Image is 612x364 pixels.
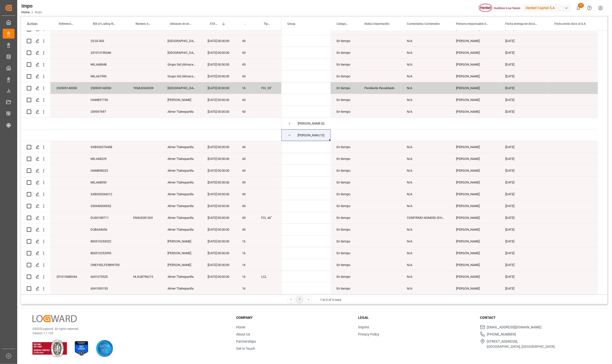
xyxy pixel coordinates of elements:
[21,236,281,247] div: Press SPACE to select this row.
[162,70,202,82] div: Grupo Sid (Almacenaje y Distribucion AVIOR)
[236,247,255,259] div: 16
[499,283,549,294] div: [DATE]
[401,35,450,47] div: N/A
[281,236,598,247] div: Press SPACE to select this row.
[85,283,127,294] div: 6041093153
[281,247,598,259] div: Press SPACE to select this row.
[281,118,598,129] div: Press SPACE to select this row.
[21,259,281,271] div: Press SPACE to select this row.
[401,200,450,212] div: N/A
[162,177,202,188] div: Almer Tlalnepantla
[236,347,255,350] a: Get in Touch
[202,259,236,271] div: [DATE] 00:00:00
[85,259,127,271] div: ONEYSELFE9899700
[358,315,474,320] h3: Legal
[358,325,369,329] a: Imprint
[236,153,255,165] div: 43
[401,283,450,294] div: N/A
[236,177,255,188] div: 43
[236,59,255,70] div: 43
[85,141,127,153] div: SXBS00276408
[281,271,598,283] div: Press SPACE to select this row.
[21,11,30,14] a: Home
[331,271,358,282] div: En tiempo
[202,224,236,235] div: [DATE] 00:00:00
[236,332,250,336] a: About Us
[202,177,236,188] div: [DATE] 00:00:00
[236,47,255,58] div: 43
[162,271,202,282] div: Almer Tlalnepantla
[364,83,395,94] div: Pendiente Revalidado
[96,340,113,357] img: AICPA SOC
[450,165,499,176] div: [PERSON_NAME]
[21,141,281,153] div: Press SPACE to select this row.
[331,224,358,235] div: En tiempo
[202,35,236,47] div: [DATE] 00:00:00
[401,94,450,106] div: N/A
[162,165,202,176] div: Almer Tlalnepantla
[331,212,358,224] div: En tiempo
[281,82,598,94] div: Press SPACE to select this row.
[573,2,584,14] button: show 37 new notifications
[21,177,281,188] div: Press SPACE to select this row.
[499,70,549,82] div: [DATE]
[331,153,358,165] div: En tiempo
[524,4,571,12] div: Henkel Capital S.A
[401,106,450,117] div: N/A
[450,271,499,282] div: [PERSON_NAME]
[331,94,358,106] div: En tiempo
[202,141,236,153] div: [DATE] 00:00:00
[401,188,450,200] div: N/A
[236,106,255,117] div: 43
[450,247,499,259] div: [PERSON_NAME]
[162,236,202,247] div: [PERSON_NAME]
[32,331,224,336] p: Version 1.1.133
[331,59,358,70] div: En tiempo
[281,177,598,188] div: Press SPACE to select this row.
[401,47,450,58] div: N/A
[202,70,236,82] div: [DATE] 00:00:00
[21,106,281,118] div: Press SPACE to select this row.
[450,200,499,212] div: [PERSON_NAME]
[331,35,358,47] div: En tiempo
[287,22,295,26] span: Group
[401,82,450,94] div: N/A
[236,283,255,294] div: 16
[450,106,499,117] div: [PERSON_NAME]
[236,236,255,247] div: 16
[202,236,236,247] div: [DATE] 00:00:00
[21,271,281,283] div: Press SPACE to select this row.
[32,315,77,322] img: Logward Logo
[21,82,281,94] div: Press SPACE to select this row.
[202,165,236,176] div: [DATE] 00:00:00
[499,141,549,153] div: [DATE]
[85,106,127,117] div: 259597697
[401,153,450,165] div: N/A
[331,177,358,188] div: En tiempo
[21,118,281,129] div: Press SPACE to select this row.
[499,94,549,106] div: [DATE]
[298,118,320,129] div: [PERSON_NAME]
[162,188,202,200] div: Almer Tlalnepantla
[162,94,202,106] div: [PERSON_NAME]
[85,177,127,188] div: MILA68090
[85,236,127,247] div: 800510253022
[21,59,281,70] div: Press SPACE to select this row.
[236,165,255,176] div: 43
[450,259,499,271] div: [PERSON_NAME]
[202,200,236,212] div: [DATE] 00:00:00
[85,224,127,235] div: DUBA44656
[236,325,245,329] a: Home
[499,153,549,165] div: [DATE]
[499,106,549,117] div: [DATE]
[401,165,450,176] div: N/A
[331,236,358,247] div: En tiempo
[401,224,450,235] div: N/A
[487,332,516,337] span: [PHONE_NUMBER]
[236,339,256,343] a: Partnerships
[162,47,202,58] div: [GEOGRAPHIC_DATA]
[202,188,236,200] div: [DATE] 00:00:00
[281,59,598,70] div: Press SPACE to select this row.
[21,247,281,259] div: Press SPACE to select this row.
